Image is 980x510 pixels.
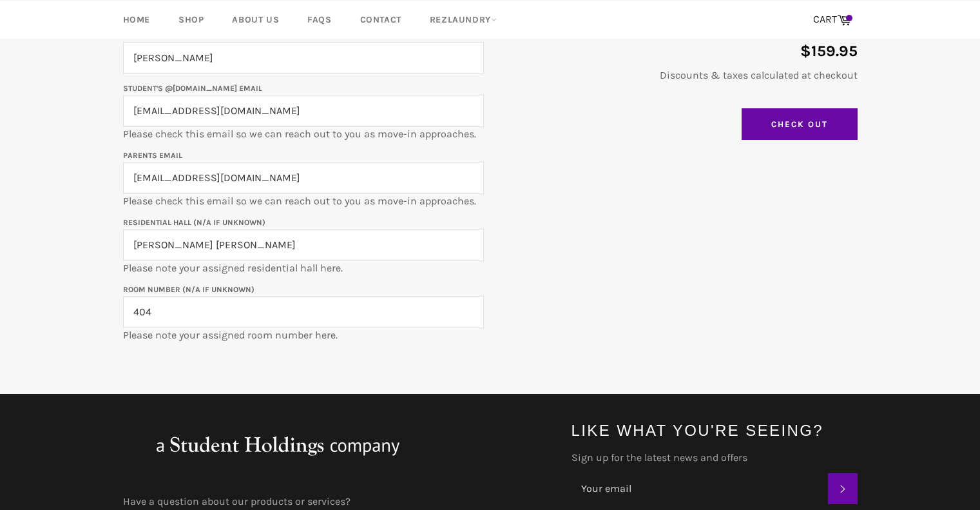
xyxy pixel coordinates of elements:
a: RezLaundry [417,1,510,39]
label: Parents email [123,151,182,160]
h4: Like what you're seeing? [572,420,858,441]
p: $159.95 [497,41,858,62]
label: Sign up for the latest news and offers [572,451,858,465]
p: Discounts & taxes calculated at checkout [497,68,858,83]
img: aStudentHoldingsNFPcompany_large.png [123,420,432,471]
p: Please note your assigned residential hall here. [123,215,484,275]
a: Shop [166,1,216,39]
label: Student's Name [123,31,187,40]
p: Please check this email so we can reach out to you as move-in approaches. [123,148,484,208]
p: Please check this email so we can reach out to you as move-in approaches. [123,81,484,141]
a: Contact [347,1,414,39]
input: Your email [572,473,828,504]
label: Student's @[DOMAIN_NAME] email [123,84,262,93]
p: Please note your assigned room number here. [123,282,484,342]
a: CART [807,6,858,34]
a: FAQs [294,1,344,39]
label: Room Number (N/A if unknown) [123,285,255,294]
input: Check Out [742,108,858,141]
a: Home [110,1,163,39]
label: Residential Hall (N/A if unknown) [123,218,265,227]
a: About Us [219,1,292,39]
